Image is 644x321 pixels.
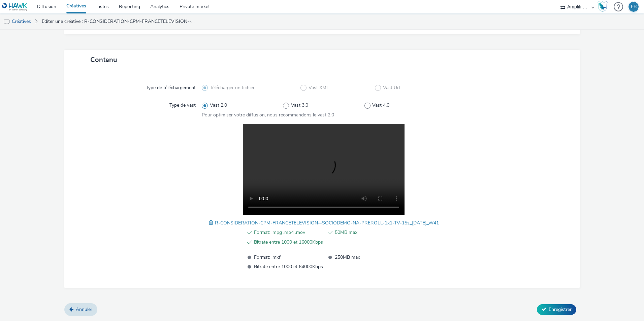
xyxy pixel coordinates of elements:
span: Vast Url [383,84,400,91]
span: Vast 4.0 [372,102,389,109]
span: Télécharger un fichier [210,84,255,91]
span: Contenu [90,55,117,64]
span: Annuler [76,306,92,313]
span: Format: .mxf [254,253,323,261]
a: Editer une créative : R-CONSIDERATION-CPM-FRANCETELEVISION--SOCIODEMO-NA-PREROLL-1x1-TV-15s_[DATE... [38,13,199,30]
label: Type de téléchargement [143,82,198,91]
img: tv [3,19,10,25]
span: Vast 2.0 [210,102,227,109]
span: Pour optimiser votre diffusion, nous recommandons le vast 2.0 [202,112,334,118]
span: Bitrate entre 1000 et 64000Kbps [254,263,323,271]
span: 250MB max [335,253,404,261]
a: Annuler [64,303,97,316]
span: 50MB max [335,228,404,237]
span: Vast XML [309,84,329,91]
span: Enregistrer [549,306,572,313]
span: Bitrate entre 1000 et 16000Kbps [254,238,323,246]
button: Enregistrer [537,304,576,315]
span: Vast 3.0 [291,102,308,109]
div: EB [631,2,637,12]
img: Hawk Academy [598,1,608,12]
a: Hawk Academy [598,1,610,12]
label: Type de vast [167,99,198,109]
span: R-CONSIDERATION-CPM-FRANCETELEVISION--SOCIODEMO-NA-PREROLL-1x1-TV-15s_[DATE]_W41 [215,220,439,226]
span: Format: .mpg .mp4 .mov [254,228,323,237]
img: undefined Logo [2,3,28,11]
